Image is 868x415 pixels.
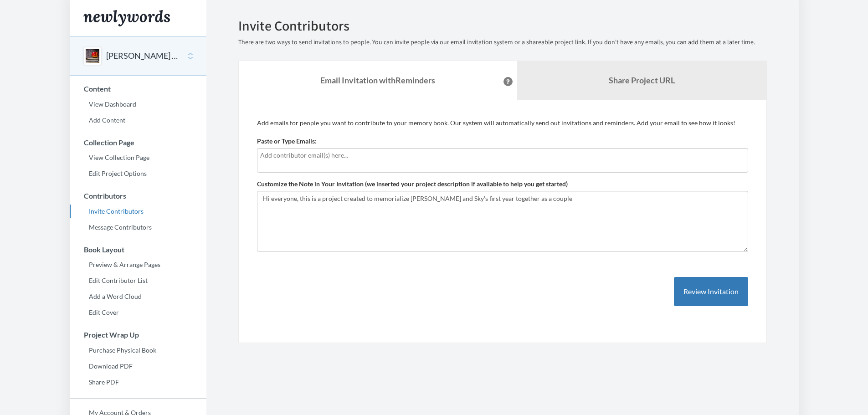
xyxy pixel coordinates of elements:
h3: Book Layout [70,246,206,254]
a: Message Contributors [70,220,206,234]
h3: Content [70,85,206,93]
input: Add contributor email(s) here... [260,150,745,160]
p: There are two ways to send invitations to people. You can invite people via our email invitation ... [238,38,767,47]
h2: Invite Contributors [238,18,767,33]
textarea: Hi everyone, this is a project created to memorialize [PERSON_NAME] and Sky's first year together... [257,191,748,252]
a: Preview & Arrange Pages [70,258,206,272]
a: Download PDF [70,359,206,373]
h3: Project Wrap Up [70,331,206,339]
label: Paste or Type Emails: [257,137,317,146]
a: View Collection Page [70,151,206,164]
a: Add a Word Cloud [70,290,206,303]
a: Invite Contributors [70,205,206,218]
strong: Email Invitation with Reminders [320,75,435,85]
img: Newlywords logo [83,10,170,26]
a: Edit Contributor List [70,274,206,287]
a: Add Content [70,113,206,127]
h3: Collection Page [70,138,206,147]
button: [PERSON_NAME] and Sky [106,50,180,62]
a: View Dashboard [70,97,206,111]
p: Add emails for people you want to contribute to your memory book. Our system will automatically s... [257,118,748,128]
a: Purchase Physical Book [70,343,206,357]
a: Share PDF [70,375,206,389]
label: Customize the Note in Your Invitation (we inserted your project description if available to help ... [257,179,568,189]
a: Edit Cover [70,306,206,319]
button: Review Invitation [674,277,748,307]
b: Share Project URL [609,75,675,85]
a: Edit Project Options [70,167,206,180]
h3: Contributors [70,192,206,200]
